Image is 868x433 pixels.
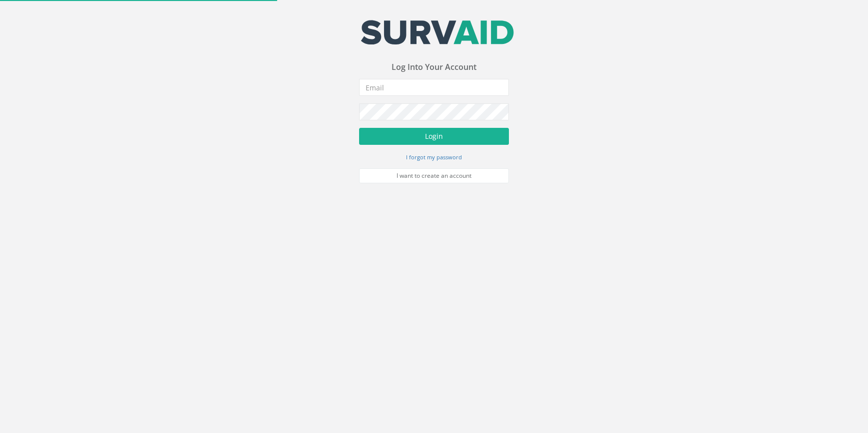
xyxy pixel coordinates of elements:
button: Login [359,128,509,145]
h3: Log Into Your Account [359,63,509,72]
input: Email [359,79,509,96]
a: I want to create an account [359,168,509,183]
small: I forgot my password [406,153,462,161]
a: I forgot my password [406,152,462,161]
